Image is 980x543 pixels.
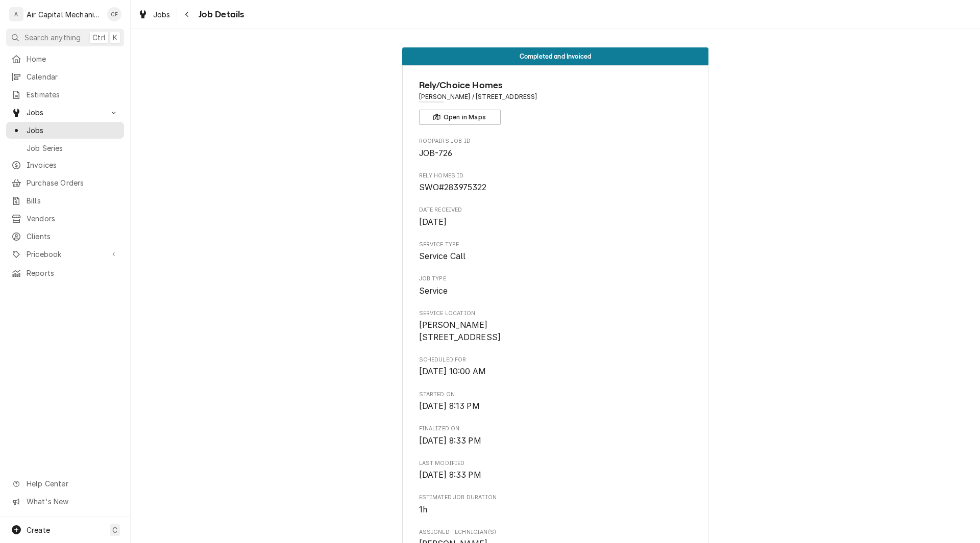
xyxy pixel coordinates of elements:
a: Go to Help Center [6,475,124,492]
a: Reports [6,265,124,281]
a: Vendors [6,210,124,227]
div: Estimated Job Duration [419,494,692,515]
div: Date Received [419,206,692,228]
span: Reports [27,268,119,278]
span: Last Modified [419,469,692,481]
div: Service Location [419,309,692,344]
span: Invoices [27,160,119,170]
a: Home [6,50,124,67]
div: Service Type [419,241,692,263]
span: JOB-726 [419,148,453,158]
button: Navigate back [179,6,195,22]
span: Date Received [419,206,692,214]
span: Finalized On [419,425,692,433]
span: Create [27,526,50,534]
span: [DATE] 10:00 AM [419,367,486,376]
span: Name [419,79,692,92]
span: Estimated Job Duration [419,494,692,502]
span: Completed and Invoiced [520,53,592,60]
span: Bills [27,195,119,206]
div: Started On [419,391,692,412]
span: Service Call [419,251,466,261]
span: Jobs [27,107,104,118]
button: Open in Maps [419,110,501,125]
span: Roopairs Job ID [419,147,692,160]
a: Estimates [6,86,124,103]
span: Service Type [419,250,692,263]
a: Invoices [6,157,124,173]
span: [PERSON_NAME] [STREET_ADDRESS] [419,320,501,342]
span: Service Location [419,319,692,343]
span: Vendors [27,213,119,224]
span: Service Type [419,241,692,249]
span: [DATE] 8:13 PM [419,401,480,411]
span: Clients [27,231,119,242]
div: Rely Homes ID [419,172,692,194]
a: Clients [6,228,124,245]
span: Service [419,286,448,296]
span: Calendar [27,71,119,82]
div: CF [107,7,121,21]
div: Client Information [419,79,692,125]
span: Jobs [27,125,119,136]
a: Go to Jobs [6,104,124,121]
span: Assigned Technician(s) [419,528,692,536]
div: Status [402,47,708,65]
span: SWO#283975322 [419,183,487,192]
span: Job Series [27,143,119,153]
a: Calendar [6,68,124,85]
a: Job Series [6,140,124,157]
span: Search anything [24,32,81,43]
span: Ctrl [92,32,106,43]
span: Scheduled For [419,356,692,364]
span: Date Received [419,216,692,228]
span: Pricebook [27,249,104,260]
span: [DATE] 8:33 PM [419,436,481,446]
span: Help Center [27,478,118,489]
div: A [9,7,23,21]
span: Last Modified [419,459,692,468]
span: Address [419,92,692,101]
span: Started On [419,391,692,399]
span: Rely Homes ID [419,172,692,180]
a: Bills [6,192,124,209]
span: Scheduled For [419,366,692,378]
span: Roopairs Job ID [419,137,692,145]
span: Rely Homes ID [419,182,692,194]
span: [DATE] [419,217,447,227]
button: Search anythingCtrlK [6,29,124,46]
a: Jobs [134,6,175,23]
span: Estimates [27,89,119,100]
div: Finalized On [419,425,692,447]
span: What's New [27,496,118,507]
span: [DATE] 8:33 PM [419,470,481,480]
span: Jobs [153,9,170,20]
div: Job Type [419,275,692,297]
span: Purchase Orders [27,177,119,188]
span: Job Type [419,275,692,283]
span: Job Type [419,285,692,297]
span: K [113,32,117,43]
span: Estimated Job Duration [419,504,692,516]
a: Purchase Orders [6,174,124,191]
span: Home [27,54,119,64]
a: Jobs [6,122,124,139]
a: Go to Pricebook [6,246,124,263]
a: Go to What's New [6,493,124,510]
span: C [112,525,117,535]
div: Scheduled For [419,356,692,378]
div: Charles Faure's Avatar [107,7,121,21]
div: Roopairs Job ID [419,137,692,159]
span: Finalized On [419,435,692,447]
div: Air Capital Mechanical [27,9,102,20]
span: Started On [419,400,692,412]
span: Job Details [195,8,244,21]
div: Last Modified [419,459,692,481]
span: Service Location [419,309,692,318]
span: 1h [419,505,427,514]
